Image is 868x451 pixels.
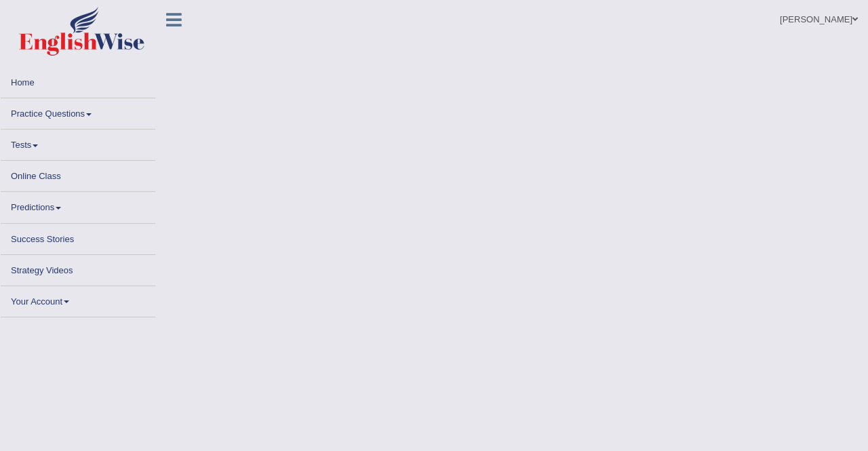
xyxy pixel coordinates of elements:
[1,224,155,250] a: Success Stories
[1,255,155,281] a: Strategy Videos
[1,130,155,156] a: Tests
[1,286,155,313] a: Your Account
[1,192,155,218] a: Predictions
[1,161,155,187] a: Online Class
[1,67,155,94] a: Home
[1,98,155,125] a: Practice Questions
